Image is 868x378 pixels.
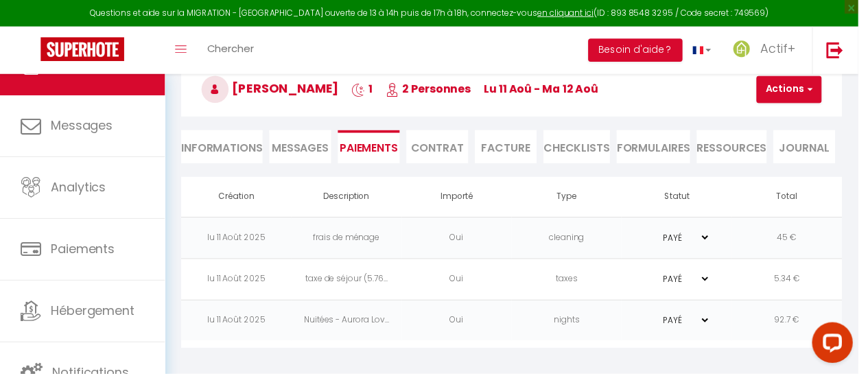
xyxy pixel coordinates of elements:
[183,132,266,165] li: Informations
[782,132,845,165] li: Journal
[740,39,760,60] img: ...
[765,77,831,104] button: Actions
[740,179,852,220] th: Total
[41,38,126,62] img: Super Booking
[390,82,476,98] span: 2 Personnes
[51,119,114,136] span: Messages
[51,244,116,261] span: Paiements
[517,220,629,261] td: cleaning
[406,220,517,261] td: Oui
[517,179,629,220] th: Type
[294,303,406,345] td: Nuitées - Aurora Lov...
[740,303,852,345] td: 92.7 €
[183,179,294,220] th: Création
[51,181,107,198] span: Analytics
[406,179,517,220] th: Importé
[51,306,136,323] span: Hébergement
[294,179,406,220] th: Description
[275,142,333,158] span: Messages
[595,39,690,62] button: Besoin d'aide ?
[740,220,852,261] td: 45 €
[489,82,605,98] span: lu 11 Aoû - ma 12 Aoû
[480,132,543,165] li: Facture
[543,7,600,19] a: en cliquant ici
[355,82,377,98] span: 1
[183,220,294,261] td: lu 11 Août 2025
[406,303,517,345] td: Oui
[517,261,629,303] td: taxes
[183,261,294,303] td: lu 11 Août 2025
[624,132,698,165] li: FORMULAIRES
[810,320,868,378] iframe: LiveChat chat widget
[517,303,629,345] td: nights
[183,303,294,345] td: lu 11 Août 2025
[294,220,406,261] td: frais de ménage
[769,40,804,58] span: Actif+
[836,42,853,59] img: logout
[342,132,404,165] li: Paiements
[209,42,257,56] span: Chercher
[729,27,821,75] a: ... Actif+
[406,261,517,303] td: Oui
[705,132,775,165] li: Ressources
[199,27,267,75] a: Chercher
[294,261,406,303] td: taxe de séjour (5.76...
[550,132,617,165] li: CHECKLISTS
[629,179,740,220] th: Statut
[204,81,342,98] span: [PERSON_NAME]
[740,261,852,303] td: 5.34 €
[411,132,473,165] li: Contrat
